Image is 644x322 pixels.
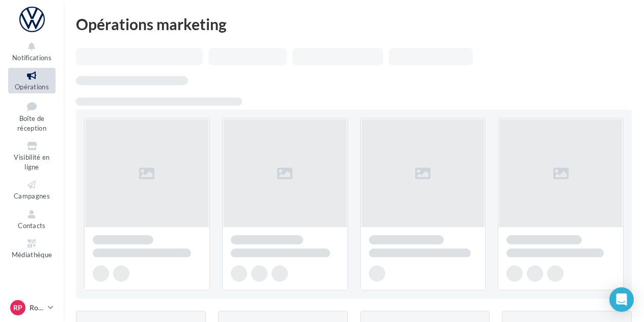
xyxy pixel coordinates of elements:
[8,39,56,64] button: Notifications
[13,303,22,313] span: RP
[8,68,56,93] a: Opérations
[12,251,52,259] span: Médiathèque
[8,207,56,232] a: Contacts
[18,221,46,230] span: Contacts
[30,303,44,313] p: Romain POINT
[8,236,56,261] a: Médiathèque
[76,16,632,32] div: Opérations marketing
[8,265,56,290] a: Calendrier
[14,153,49,171] span: Visibilité en ligne
[14,192,50,200] span: Campagnes
[12,54,51,62] span: Notifications
[8,298,56,317] a: RP Romain POINT
[15,83,49,91] span: Opérations
[17,114,46,132] span: Boîte de réception
[8,138,56,173] a: Visibilité en ligne
[609,287,634,312] div: Open Intercom Messenger
[8,177,56,202] a: Campagnes
[8,97,56,135] a: Boîte de réception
